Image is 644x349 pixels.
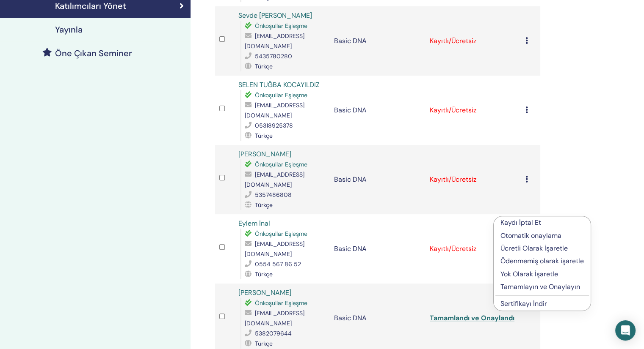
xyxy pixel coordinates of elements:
a: Tamamlandı ve Onaylandı [430,314,514,322]
h4: Öne Çıkan Seminer [55,48,132,58]
p: Ödenmemiş olarak işaretle [500,256,584,266]
td: Basic DNA [330,145,426,214]
td: Basic DNA [330,76,426,145]
p: Kaydı İptal Et [500,218,584,228]
span: Türkçe [255,340,273,347]
p: Yok Olarak İşaretle [500,269,584,279]
a: Sevde [PERSON_NAME] [238,11,312,20]
span: [EMAIL_ADDRESS][DOMAIN_NAME] [245,171,304,188]
td: Basic DNA [330,6,426,76]
span: 0554 567 86 52 [255,260,301,268]
span: Önkoşullar Eşleşme [255,230,307,237]
span: [EMAIL_ADDRESS][DOMAIN_NAME] [245,101,304,119]
a: Sertifikayı İndir [500,299,547,308]
p: Otomatik onaylama [500,231,584,241]
td: Basic DNA [330,214,426,284]
p: Ücretli Olarak İşaretle [500,243,584,254]
span: 5357486808 [255,191,292,199]
span: 05318925378 [255,122,293,129]
span: 5435780280 [255,52,292,60]
span: [EMAIL_ADDRESS][DOMAIN_NAME] [245,309,304,327]
span: Türkçe [255,63,273,70]
span: Önkoşullar Eşleşme [255,22,307,30]
span: [EMAIL_ADDRESS][DOMAIN_NAME] [245,240,304,258]
h4: Yayınla [55,25,83,35]
a: [PERSON_NAME] [238,288,291,297]
a: Eylem İnal [238,219,270,228]
span: Türkçe [255,132,273,139]
span: [EMAIL_ADDRESS][DOMAIN_NAME] [245,32,304,50]
a: [PERSON_NAME] [238,150,291,158]
h4: Katılımcıları Yönet [55,1,126,11]
span: 5382079644 [255,330,292,337]
span: Türkçe [255,201,273,209]
span: Önkoşullar Eşleşme [255,91,307,99]
span: Önkoşullar Eşleşme [255,299,307,307]
span: Önkoşullar Eşleşme [255,161,307,168]
div: Open Intercom Messenger [615,320,636,341]
p: Tamamlayın ve Onaylayın [500,282,584,292]
span: Türkçe [255,270,273,278]
a: SELEN TUĞBA KOCAYILDIZ [238,80,320,89]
